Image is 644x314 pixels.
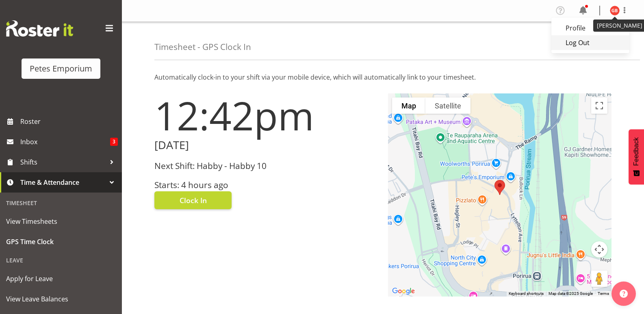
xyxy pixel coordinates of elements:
[154,161,378,171] h3: Next Shift: Habby - Habby 10
[180,195,207,206] span: Clock In
[610,6,620,15] img: gillian-byford11184.jpg
[30,63,92,75] div: Petes Emporium
[154,191,232,209] button: Clock In
[154,139,378,152] h2: [DATE]
[425,97,471,114] button: Show satellite imagery
[598,291,609,296] a: Terms (opens in new tab)
[392,97,425,114] button: Show street map
[551,35,629,50] a: Log Out
[591,97,607,114] button: Toggle fullscreen view
[2,211,120,232] a: View Timesheets
[591,241,607,258] button: Map camera controls
[2,195,120,211] div: Timesheet
[154,42,251,52] h4: Timesheet - GPS Clock In
[390,286,417,297] a: Open this area in Google Maps (opens a new window)
[20,176,106,188] span: Time & Attendance
[549,291,593,296] span: Map data ©2025 Google
[6,236,116,248] span: GPS Time Clock
[154,180,378,190] h3: Starts: 4 hours ago
[154,93,378,137] h1: 12:42pm
[20,136,110,148] span: Inbox
[6,293,116,305] span: View Leave Balances
[6,273,116,285] span: Apply for Leave
[2,232,120,252] a: GPS Time Clock
[633,137,640,166] span: Feedback
[629,129,644,184] button: Feedback - Show survey
[390,286,417,297] img: Google
[591,271,607,287] button: Drag Pegman onto the map to open Street View
[20,156,106,168] span: Shifts
[509,291,544,297] button: Keyboard shortcuts
[110,138,118,146] span: 3
[2,289,120,309] a: View Leave Balances
[6,215,116,227] span: View Timesheets
[620,290,628,298] img: help-xxl-2.png
[20,115,118,128] span: Roster
[154,72,611,82] p: Automatically clock-in to your shift via your mobile device, which will automatically link to you...
[2,269,120,289] a: Apply for Leave
[551,21,629,35] a: Profile
[2,252,120,269] div: Leave
[6,20,73,37] img: Rosterit website logo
